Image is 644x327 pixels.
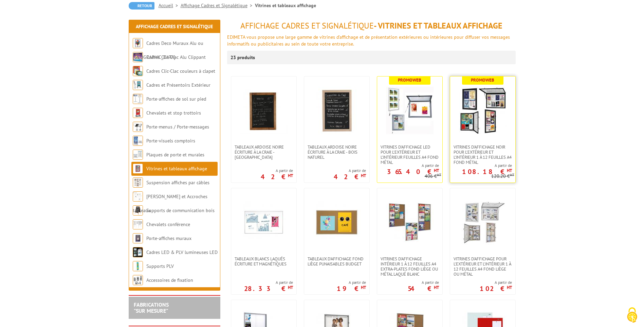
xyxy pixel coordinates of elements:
[459,87,507,134] img: VITRINES D'AFFICHAGE NOIR POUR L'EXTÉRIEUR ET L'INTÉRIEUR 1 À 12 FEUILLES A4 FOND MÉTAL
[133,40,203,60] a: Cadres Deco Muraux Alu ou [GEOGRAPHIC_DATA]
[240,20,374,31] span: Affichage Cadres et Signalétique
[386,199,434,246] img: Vitrines d'affichage intérieur 1 à 12 feuilles A4 extra-plates fond liège ou métal laqué blanc
[454,256,512,277] span: Vitrines d'affichage pour l'extérieur et l'intérieur 1 à 12 feuilles A4 fond liège ou métal
[227,34,516,47] p: EDIMETA vous propose une large gamme de vitrines d'affichage et de présentation extérieures ou in...
[133,163,143,174] img: Vitrines et tableaux affichage
[133,193,207,213] a: [PERSON_NAME] et Accroches tableaux
[146,263,174,269] a: Supports PLV
[480,287,512,291] p: 102 €
[133,275,143,285] img: Accessoires de fixation
[133,247,143,257] img: Cadres LED & PLV lumineuses LED
[133,80,143,90] img: Cadres et Présentoirs Extérieur
[231,256,296,266] a: Tableaux blancs laqués écriture et magnétiques
[231,144,296,160] a: Tableaux Ardoise Noire écriture à la craie - [GEOGRAPHIC_DATA]
[240,199,288,246] img: Tableaux blancs laqués écriture et magnétiques
[337,287,366,291] p: 19 €
[231,51,256,64] p: 23 produits
[146,138,195,144] a: Porte-visuels comptoirs
[377,144,442,165] a: Vitrines d'affichage LED pour l'extérieur et l'intérieur feuilles A4 fond métal
[133,150,143,160] img: Plaques de porte et murales
[227,21,516,30] h1: - Vitrines et tableaux affichage
[181,2,255,8] a: Affichage Cadres et Signalétique
[462,170,512,174] p: 108.18 €
[146,166,207,172] a: Vitrines et tableaux affichage
[146,54,206,60] a: Cadres Clic-Clac Alu Clippant
[491,174,514,179] p: 120.20 €
[480,280,512,285] span: A partir de
[437,172,441,177] sup: HT
[510,172,514,177] sup: HT
[459,199,507,246] img: Vitrines d'affichage pour l'extérieur et l'intérieur 1 à 12 feuilles A4 fond liège ou métal
[381,144,439,165] span: Vitrines d'affichage LED pour l'extérieur et l'intérieur feuilles A4 fond métal
[159,2,181,8] a: Accueil
[361,285,366,290] sup: HT
[434,168,439,173] sup: HT
[334,175,366,179] p: 42 €
[133,136,143,146] img: Porte-visuels comptoirs
[244,287,293,291] p: 28.33 €
[408,280,439,285] span: A partir de
[434,285,439,290] sup: HT
[134,301,169,314] a: FABRICATIONS"Sur Mesure"
[425,174,441,179] p: 406 €
[304,256,369,266] a: Tableaux d'affichage fond liège punaisables Budget
[133,66,143,76] img: Cadres Clic-Clac couleurs à clapet
[337,280,366,285] span: A partir de
[133,38,143,48] img: Cadres Deco Muraux Alu ou Bois
[377,256,442,277] a: Vitrines d'affichage intérieur 1 à 12 feuilles A4 extra-plates fond liège ou métal laqué blanc
[620,304,644,327] button: Cookies (fenêtre modale)
[507,168,512,173] sup: HT
[133,233,143,243] img: Porte-affiches muraux
[450,256,515,277] a: Vitrines d'affichage pour l'extérieur et l'intérieur 1 à 12 feuilles A4 fond liège ou métal
[288,285,293,290] sup: HT
[408,287,439,291] p: 54 €
[146,82,210,88] a: Cadres et Présentoirs Extérieur
[146,152,204,158] a: Plaques de porte et murales
[313,199,361,246] img: Tableaux d'affichage fond liège punaisables Budget
[146,96,206,102] a: Porte-affiches de sol sur pied
[381,256,439,277] span: Vitrines d'affichage intérieur 1 à 12 feuilles A4 extra-plates fond liège ou métal laqué blanc
[334,168,366,173] span: A partir de
[146,249,218,255] a: Cadres LED & PLV lumineuses LED
[361,173,366,178] sup: HT
[471,77,494,83] b: Promoweb
[304,144,369,160] a: Tableaux Ardoise Noire écriture à la craie - Bois Naturel
[261,168,293,173] span: A partir de
[255,2,316,9] li: Vitrines et tableaux affichage
[450,144,515,165] a: VITRINES D'AFFICHAGE NOIR POUR L'EXTÉRIEUR ET L'INTÉRIEUR 1 À 12 FEUILLES A4 FOND MÉTAL
[386,87,434,134] img: Vitrines d'affichage LED pour l'extérieur et l'intérieur feuilles A4 fond métal
[454,144,512,165] span: VITRINES D'AFFICHAGE NOIR POUR L'EXTÉRIEUR ET L'INTÉRIEUR 1 À 12 FEUILLES A4 FOND MÉTAL
[129,2,154,10] a: Retour
[136,23,213,30] a: Affichage Cadres et Signalétique
[133,261,143,271] img: Supports PLV
[133,191,143,202] img: Cimaises et Accroches tableaux
[133,177,143,188] img: Suspension affiches par câbles
[146,110,201,116] a: Chevalets et stop trottoirs
[133,108,143,118] img: Chevalets et stop trottoirs
[133,94,143,104] img: Porte-affiches de sol sur pied
[377,163,439,168] span: A partir de
[133,219,143,229] img: Chevalets conférence
[244,280,293,285] span: A partir de
[133,122,143,132] img: Porte-menus / Porte-messages
[146,68,215,74] a: Cadres Clic-Clac couleurs à clapet
[313,87,361,134] img: Tableaux Ardoise Noire écriture à la craie - Bois Naturel
[261,175,293,179] p: 42 €
[624,307,641,324] img: Cookies (fenêtre modale)
[146,124,209,130] a: Porte-menus / Porte-messages
[146,179,209,186] a: Suspension affiches par câbles
[235,144,293,160] span: Tableaux Ardoise Noire écriture à la craie - [GEOGRAPHIC_DATA]
[308,256,366,266] span: Tableaux d'affichage fond liège punaisables Budget
[146,235,191,241] a: Porte-affiches muraux
[146,277,193,283] a: Accessoires de fixation
[146,207,215,213] a: Supports de communication bois
[288,173,293,178] sup: HT
[146,221,190,227] a: Chevalets conférence
[235,256,293,266] span: Tableaux blancs laqués écriture et magnétiques
[308,144,366,160] span: Tableaux Ardoise Noire écriture à la craie - Bois Naturel
[240,87,288,134] img: Tableaux Ardoise Noire écriture à la craie - Bois Foncé
[398,77,421,83] b: Promoweb
[387,170,439,174] p: 365.40 €
[507,285,512,290] sup: HT
[450,163,512,168] span: A partir de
